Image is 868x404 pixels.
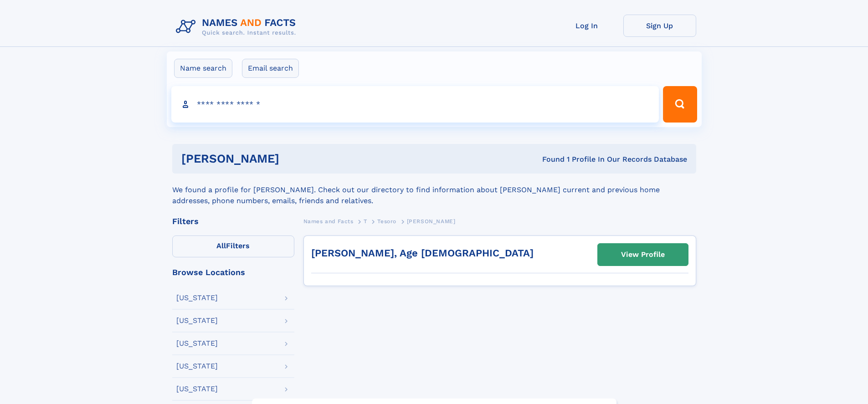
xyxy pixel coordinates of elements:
span: Tesoro [377,218,396,225]
div: Found 1 Profile In Our Records Database [411,154,687,164]
div: Filters [172,217,294,225]
a: T [364,215,367,227]
div: View Profile [621,244,665,265]
div: We found a profile for [PERSON_NAME]. Check out our directory to find information about [PERSON_N... [172,174,696,206]
a: View Profile [598,244,688,266]
div: [US_STATE] [176,294,218,302]
span: [PERSON_NAME] [407,218,456,225]
div: [US_STATE] [176,317,218,324]
a: Names and Facts [303,215,354,227]
div: [US_STATE] [176,363,218,370]
input: search input [171,86,659,123]
a: Tesoro [377,215,396,227]
label: Name search [174,59,232,78]
span: All [216,241,226,250]
a: Sign Up [623,15,696,37]
img: Logo Names and Facts [172,15,303,39]
button: Search Button [663,86,697,123]
div: [US_STATE] [176,385,218,393]
div: [US_STATE] [176,340,218,347]
a: [PERSON_NAME], Age [DEMOGRAPHIC_DATA] [311,247,534,259]
a: Log In [550,15,623,37]
label: Email search [242,59,299,78]
label: Filters [172,235,294,257]
div: Browse Locations [172,268,294,276]
h1: [PERSON_NAME] [181,153,411,164]
span: T [364,218,367,225]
